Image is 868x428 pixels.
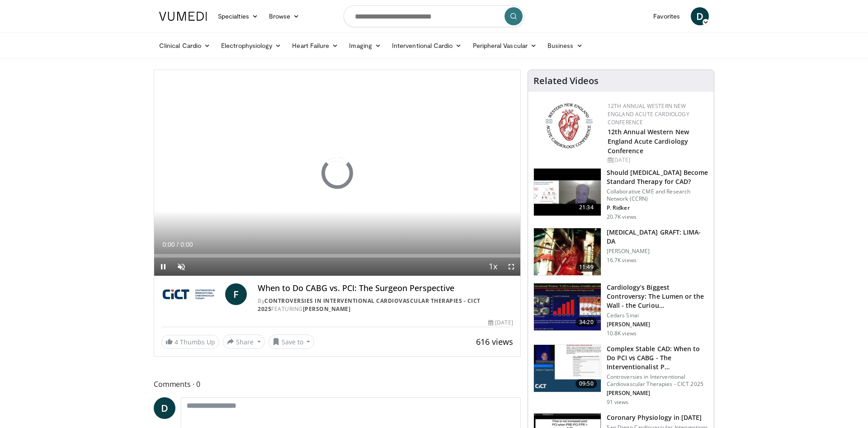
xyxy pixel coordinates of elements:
[607,312,708,319] p: Cedars Sinai
[608,156,707,164] div: [DATE]
[607,228,708,246] h3: [MEDICAL_DATA] GRAFT: LIMA-DA
[542,37,588,55] a: Business
[533,75,599,86] h4: Related Videos
[607,283,708,310] h3: Cardiology’s Biggest Controversy: The Lumen or the Wall - the Curiou…
[607,257,637,264] p: 16.7K views
[488,319,513,327] div: [DATE]
[212,7,264,25] a: Specialties
[269,334,315,349] button: Save to
[533,228,708,276] a: 11:49 [MEDICAL_DATA] GRAFT: LIMA-DA [PERSON_NAME] 16.7K views
[344,37,387,55] a: Imaging
[154,258,172,276] button: Pause
[648,7,685,25] a: Favorites
[154,397,175,419] a: D
[607,213,637,221] p: 20.7K views
[533,168,708,221] a: 21:34 Should [MEDICAL_DATA] Become Standard Therapy for CAD? Collaborative CME and Research Netwo...
[175,338,178,346] span: 4
[534,345,601,392] img: 82c57d68-c47c-48c9-9839-2413b7dd3155.150x105_q85_crop-smart_upscale.jpg
[264,7,305,25] a: Browse
[154,37,216,55] a: Clinical Cardio
[303,305,351,313] a: [PERSON_NAME]
[258,283,513,293] h4: When to Do CABG vs. PCI: The Surgeon Perspective
[180,241,193,248] span: 0:00
[607,413,708,422] h3: Coronary Physiology in [DATE]
[161,283,222,305] img: Controversies in Interventional Cardiovascular Therapies - CICT 2025
[607,188,708,202] p: Collaborative CME and Research Network (CCRN)
[484,258,502,276] button: Playback Rate
[216,37,287,55] a: Electrophysiology
[607,390,708,397] p: [PERSON_NAME]
[161,335,219,349] a: 4 Thumbs Up
[154,378,521,390] span: Comments 0
[467,37,542,55] a: Peripheral Vascular
[533,283,708,337] a: 34:20 Cardiology’s Biggest Controversy: The Lumen or the Wall - the Curiou… Cedars Sinai [PERSON_...
[177,241,179,248] span: /
[607,248,708,255] p: [PERSON_NAME]
[691,7,709,25] a: D
[608,127,689,155] a: 12th Annual Western New England Acute Cardiology Conference
[225,283,247,305] a: F
[154,70,520,276] video-js: Video Player
[576,263,597,272] span: 11:49
[607,330,637,337] p: 10.8K views
[223,334,265,349] button: Share
[576,318,597,327] span: 34:20
[154,254,520,258] div: Progress Bar
[607,373,708,388] p: Controversies in Interventional Cardiovascular Therapies - CICT 2025
[607,399,629,406] p: 91 views
[476,336,513,347] span: 616 views
[159,12,207,21] img: VuMedi Logo
[534,169,601,216] img: eb63832d-2f75-457d-8c1a-bbdc90eb409c.150x105_q85_crop-smart_upscale.jpg
[502,258,520,276] button: Fullscreen
[608,102,689,126] a: 12th Annual Western New England Acute Cardiology Conference
[258,297,481,313] a: Controversies in Interventional Cardiovascular Therapies - CICT 2025
[534,283,601,330] img: d453240d-5894-4336-be61-abca2891f366.150x105_q85_crop-smart_upscale.jpg
[607,321,708,328] p: [PERSON_NAME]
[533,344,708,406] a: 09:50 Complex Stable CAD: When to Do PCI vs CABG - The Interventionalist P… Controversies in Inte...
[287,37,344,55] a: Heart Failure
[607,204,708,212] p: P. Ridker
[344,5,524,27] input: Search topics, interventions
[387,37,467,55] a: Interventional Cardio
[607,168,708,186] h3: Should [MEDICAL_DATA] Become Standard Therapy for CAD?
[534,228,601,275] img: feAgcbrvkPN5ynqH4xMDoxOjA4MTsiGN.150x105_q85_crop-smart_upscale.jpg
[162,241,175,248] span: 0:00
[172,258,190,276] button: Unmute
[544,102,594,150] img: 0954f259-7907-4053-a817-32a96463ecc8.png.150x105_q85_autocrop_double_scale_upscale_version-0.2.png
[576,203,597,212] span: 21:34
[607,344,708,372] h3: Complex Stable CAD: When to Do PCI vs CABG - The Interventionalist P…
[258,297,513,313] div: By FEATURING
[576,379,597,388] span: 09:50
